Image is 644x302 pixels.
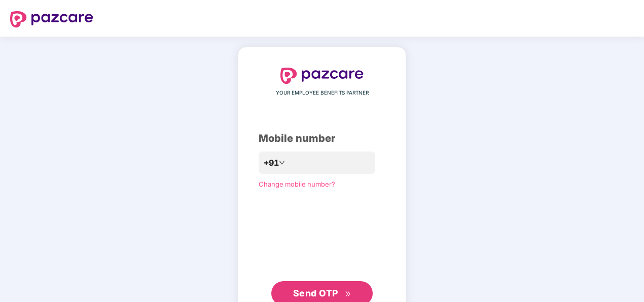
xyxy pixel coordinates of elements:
span: down [279,160,285,166]
span: +91 [264,157,279,169]
span: Send OTP [293,288,338,298]
img: logo [280,68,364,84]
span: double-right [345,291,351,297]
a: Change mobile number? [259,180,335,188]
img: logo [10,11,93,27]
div: Mobile number [259,131,385,146]
span: YOUR EMPLOYEE BENEFITS PARTNER [276,89,369,97]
